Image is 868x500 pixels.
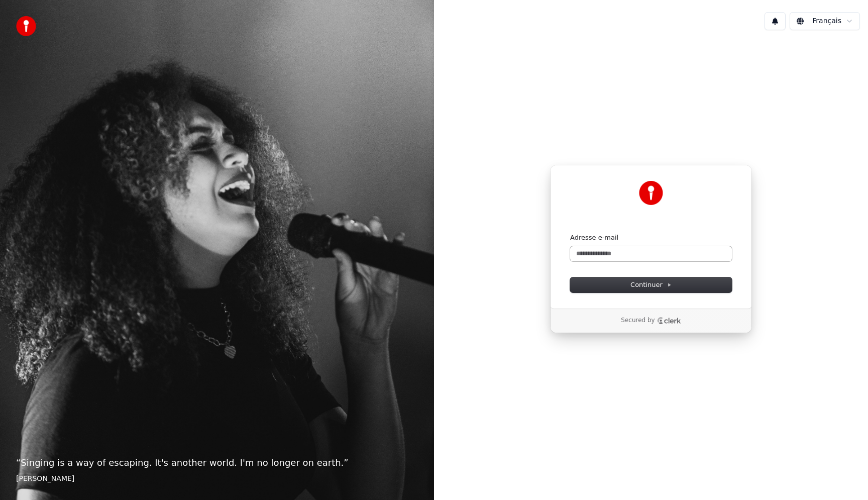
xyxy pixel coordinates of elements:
[657,317,681,324] a: Clerk logo
[621,317,655,325] p: Secured by
[16,474,418,484] footer: [PERSON_NAME]
[16,456,418,470] p: “ Singing is a way of escaping. It's another world. I'm no longer on earth. ”
[630,280,672,289] span: Continuer
[16,16,36,36] img: youka
[570,277,732,292] button: Continuer
[570,233,618,242] label: Adresse e-mail
[639,181,663,205] img: Youka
